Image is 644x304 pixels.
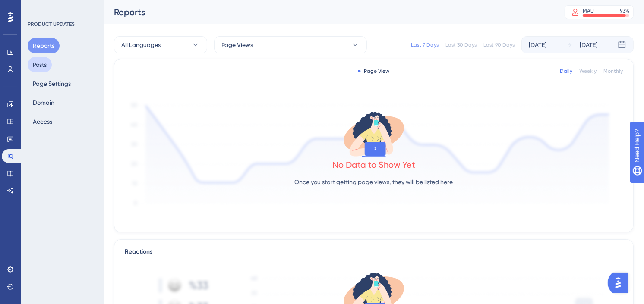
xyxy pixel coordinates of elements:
[358,68,390,75] div: Page View
[28,38,60,53] button: Reports
[332,159,415,171] div: No Data to Show Yet
[608,270,634,296] iframe: UserGuiding AI Assistant Launcher
[580,40,597,50] div: [DATE]
[121,40,161,50] span: All Languages
[28,76,76,91] button: Page Settings
[579,68,597,75] div: Weekly
[214,36,367,53] button: Page Views
[411,41,439,48] div: Last 7 Days
[583,7,594,14] div: MAU
[560,68,572,75] div: Daily
[114,6,543,18] div: Reports
[603,68,623,75] div: Monthly
[20,2,54,13] span: Need Help?
[483,41,515,48] div: Last 90 Days
[28,21,75,28] div: PRODUCT UPDATES
[445,41,477,48] div: Last 30 Days
[295,177,453,187] p: Once you start getting page views, they will be listed here
[125,247,623,257] div: Reactions
[28,114,57,129] button: Access
[114,36,207,53] button: All Languages
[620,7,629,14] div: 93 %
[529,40,546,50] div: [DATE]
[28,57,52,72] button: Posts
[221,40,253,50] span: Page Views
[28,95,60,110] button: Domain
